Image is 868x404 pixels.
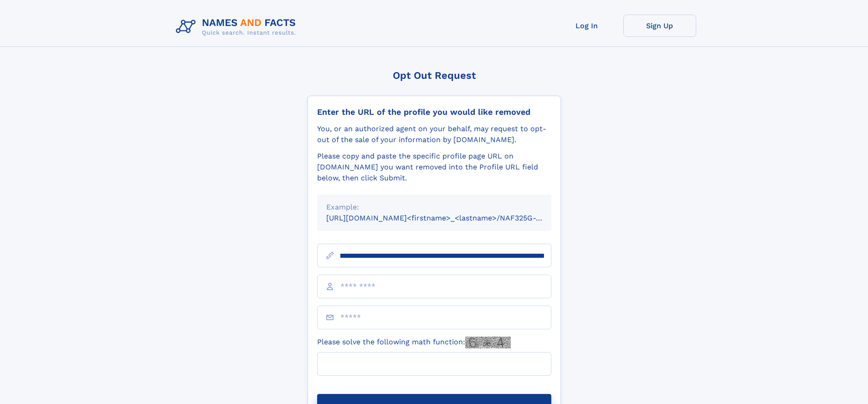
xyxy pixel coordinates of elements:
[317,107,551,117] div: Enter the URL of the profile you would like removed
[550,15,623,37] a: Log In
[172,15,303,39] img: Logo Names and Facts
[326,202,542,213] div: Example:
[308,70,561,81] div: Opt Out Request
[317,337,511,348] label: Please solve the following math function:
[623,15,696,37] a: Sign Up
[317,123,551,145] div: You, or an authorized agent on your behalf, may request to opt-out of the sale of your informatio...
[326,214,569,222] small: [URL][DOMAIN_NAME]<firstname>_<lastname>/NAF325G-xxxxxxxx
[317,151,551,184] div: Please copy and paste the specific profile page URL on [DOMAIN_NAME] you want removed into the Pr...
